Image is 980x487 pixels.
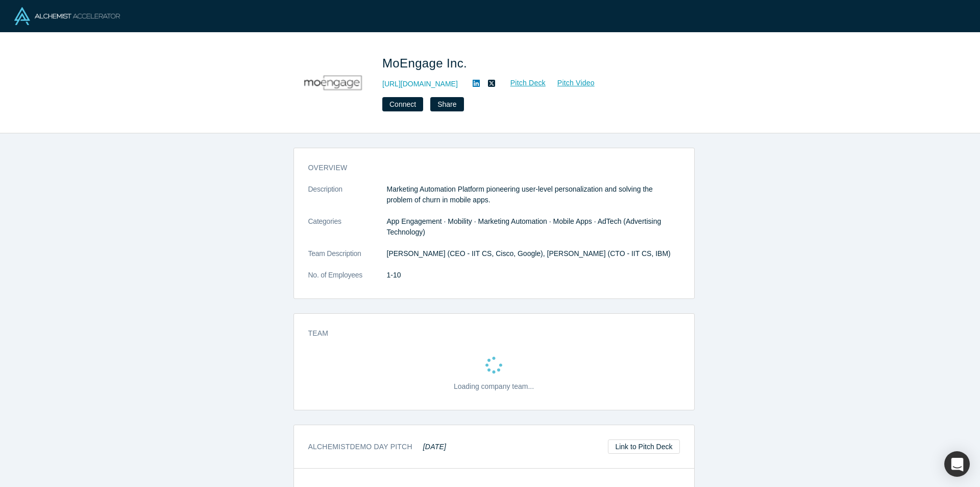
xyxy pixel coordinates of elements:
button: Connect [382,97,423,111]
dt: No. of Employees [308,270,387,291]
a: Pitch Video [546,77,595,89]
dt: Categories [308,216,387,248]
h3: Alchemist Demo Day Pitch [308,442,447,452]
p: [PERSON_NAME] (CEO - IIT CS, Cisco, Google), [PERSON_NAME] (CTO - IIT CS, IBM) [387,248,680,259]
em: [DATE] [423,443,446,451]
img: MoEngage Inc.'s Logo [297,47,368,119]
dt: Team Description [308,248,387,270]
p: Marketing Automation Platform pioneering user-level personalization and solving the problem of ch... [387,184,680,205]
h3: Team [308,328,666,339]
span: App Engagement · Mobility · Marketing Automation · Mobile Apps · AdTech (Advertising Technology) [387,217,661,236]
h3: overview [308,163,666,173]
a: Pitch Deck [499,77,546,89]
a: Link to Pitch Deck [608,439,679,454]
dd: 1-10 [387,270,680,281]
img: Alchemist Logo [14,7,120,25]
button: Share [430,97,463,111]
a: [URL][DOMAIN_NAME] [382,79,458,89]
dt: Description [308,184,387,216]
p: Loading company team... [454,381,534,392]
span: MoEngage Inc. [382,56,471,70]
